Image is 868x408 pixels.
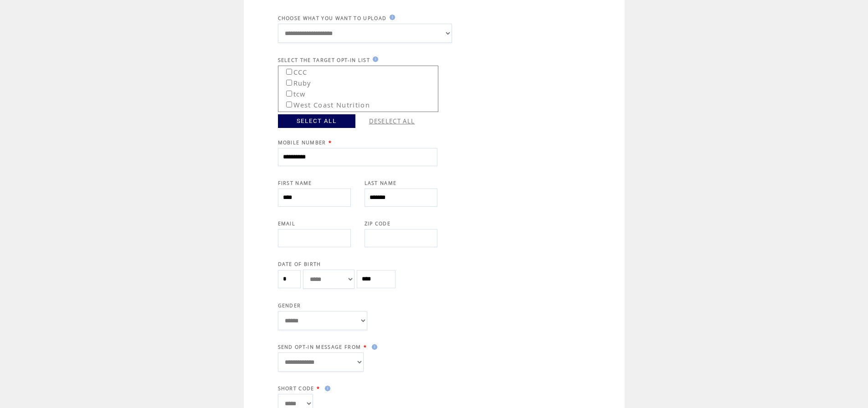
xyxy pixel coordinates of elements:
[278,57,370,63] span: SELECT THE TARGET OPT-IN LIST
[280,87,306,98] label: tcw
[278,180,312,186] span: FIRST NAME
[278,385,314,392] span: SHORT CODE
[369,117,415,125] a: DESELECT ALL
[278,261,321,267] span: DATE OF BIRTH
[278,302,301,309] span: GENDER
[278,220,296,227] span: EMAIL
[370,56,378,62] img: help.gif
[387,15,395,20] img: help.gif
[278,114,355,128] a: SELECT ALL
[369,344,377,350] img: help.gif
[280,76,311,87] label: Ruby
[278,344,361,350] span: SEND OPT-IN MESSAGE FROM
[286,80,292,86] input: Ruby
[286,69,292,75] input: CCC
[280,65,308,76] label: CCC
[278,139,326,146] span: MOBILE NUMBER
[280,98,370,109] label: West Coast Nutrition
[278,15,387,21] span: CHOOSE WHAT YOU WANT TO UPLOAD
[286,102,292,107] input: West Coast Nutrition
[322,386,330,391] img: help.gif
[365,180,397,186] span: LAST NAME
[365,220,391,227] span: ZIP CODE
[286,91,292,97] input: tcw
